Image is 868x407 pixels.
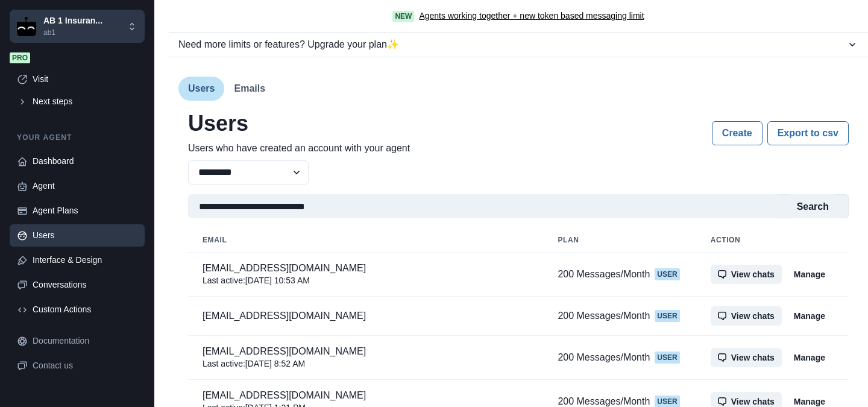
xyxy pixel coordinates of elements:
[787,194,838,218] button: Search
[33,73,137,86] div: Visit
[33,204,137,217] div: Agent Plans
[558,310,650,322] p: 200 Messages/Month
[169,33,868,57] button: Need more limits or features? Upgrade your plan✨
[203,274,529,286] p: Last active : [DATE] 10:53 AM
[787,348,832,367] button: Manage
[33,335,137,347] div: Documentation
[392,11,414,22] span: New
[224,77,275,101] button: Emails
[558,352,650,364] p: 200 Messages/Month
[419,10,644,22] a: Agents working together + new token based messaging limit
[787,265,832,284] button: Manage
[711,348,782,367] button: View chats
[696,228,849,253] th: Action
[188,110,410,136] h2: Users
[43,27,102,38] p: ab1
[10,132,145,143] p: Your agent
[203,358,529,370] p: Last active : [DATE] 8:52 AM
[188,141,410,156] p: Users who have created an account with your agent
[655,310,679,322] span: User
[33,254,137,267] div: Interface & Design
[203,310,529,322] p: [EMAIL_ADDRESS][DOMAIN_NAME]
[712,121,763,145] button: Create
[767,121,849,145] button: Export to csv
[558,268,650,280] p: 200 Messages/Month
[33,359,137,372] div: Contact us
[655,352,679,364] span: User
[203,262,529,274] p: [EMAIL_ADDRESS][DOMAIN_NAME]
[711,265,782,284] button: View chats
[10,330,145,352] a: Documentation
[188,228,543,253] th: email
[10,52,30,63] span: Pro
[33,229,137,242] div: Users
[10,10,145,43] button: Chakra UIAB 1 Insuran...ab1
[17,17,36,36] img: Chakra UI
[178,77,224,101] button: Users
[33,155,137,168] div: Dashboard
[203,390,529,402] p: [EMAIL_ADDRESS][DOMAIN_NAME]
[655,268,679,280] span: User
[33,303,137,316] div: Custom Actions
[178,37,846,52] div: Need more limits or features? Upgrade your plan ✨
[711,306,782,326] button: View chats
[33,95,137,108] div: Next steps
[203,345,529,358] p: [EMAIL_ADDRESS][DOMAIN_NAME]
[33,180,137,192] div: Agent
[33,328,137,341] div: Domains
[43,14,102,27] p: AB 1 Insuran...
[787,306,832,326] button: Manage
[33,279,137,291] div: Conversations
[543,228,696,253] th: plan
